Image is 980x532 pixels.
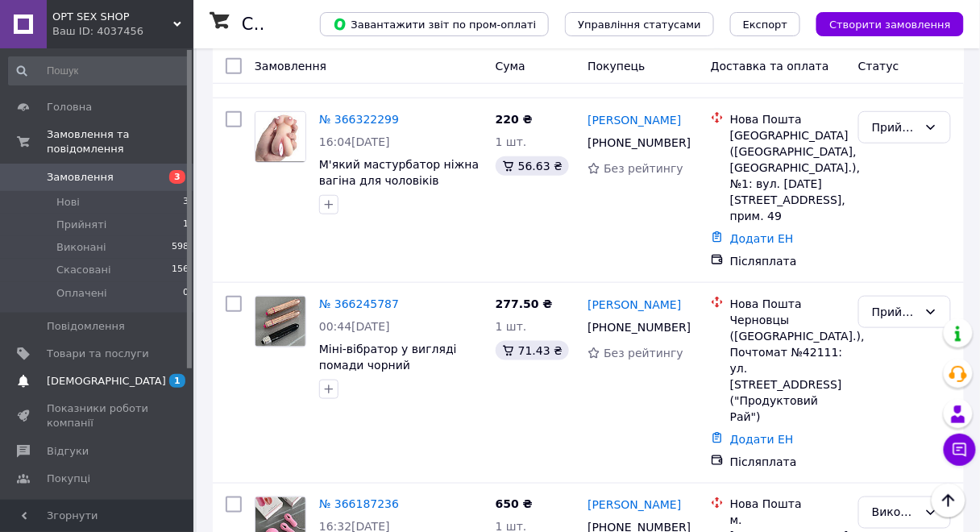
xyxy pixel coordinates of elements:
a: [PERSON_NAME] [588,112,681,128]
div: [GEOGRAPHIC_DATA] ([GEOGRAPHIC_DATA], [GEOGRAPHIC_DATA].), №1: вул. [DATE][STREET_ADDRESS], прим. 49 [730,127,845,224]
div: Післяплата [730,253,845,269]
span: Покупець [588,60,645,73]
span: Доставка та оплата [711,60,829,73]
button: Створити замовлення [816,12,964,36]
div: 71.43 ₴ [496,341,569,360]
a: Фото товару [255,111,306,163]
button: Наверх [932,484,965,517]
span: 650 ₴ [496,498,533,511]
span: Оплачені [56,286,107,301]
a: Міні-вібратор у вигляді помади чорний [319,343,457,372]
div: Нова Пошта [730,111,845,127]
span: [DEMOGRAPHIC_DATA] [47,374,166,389]
a: № 366245787 [319,297,399,310]
span: 16:04[DATE] [319,135,390,148]
span: Показники роботи компанії [47,401,149,430]
a: [PERSON_NAME] [588,497,681,513]
div: [PHONE_NUMBER] [584,131,686,154]
input: Пошук [8,56,190,85]
span: 220 ₴ [496,113,533,126]
span: 598 [172,240,189,255]
div: Черновцы ([GEOGRAPHIC_DATA].), Почтомат №42111: ул. [STREET_ADDRESS] ("Продуктовий Рай") [730,312,845,425]
span: Експорт [743,19,788,31]
span: Замовлення та повідомлення [47,127,193,156]
span: 1 [169,374,185,388]
span: Товари та послуги [47,347,149,361]
span: Повідомлення [47,319,125,334]
span: Прийняті [56,218,106,232]
a: [PERSON_NAME] [588,297,681,313]
h1: Список замовлень [242,15,405,34]
button: Управління статусами [565,12,714,36]
span: Замовлення [47,170,114,185]
span: 3 [183,195,189,210]
span: OPT SEX SHOP [52,10,173,24]
a: Фото товару [255,296,306,347]
span: 00:44[DATE] [319,320,390,333]
span: 1 шт. [496,135,527,148]
span: Cума [496,60,525,73]
span: Статус [858,60,899,73]
span: Завантажити звіт по пром-оплаті [333,17,536,31]
div: Нова Пошта [730,296,845,312]
span: Каталог ProSale [47,499,134,513]
div: Прийнято [872,118,918,136]
a: Створити замовлення [800,17,964,30]
div: 56.63 ₴ [496,156,569,176]
span: Створити замовлення [829,19,951,31]
span: Виконані [56,240,106,255]
a: Додати ЕН [730,232,794,245]
div: Прийнято [872,303,918,321]
span: Покупці [47,472,90,486]
button: Чат з покупцем [944,434,976,466]
span: Скасовані [56,263,111,277]
img: Фото товару [255,112,305,162]
span: Без рейтингу [604,162,683,175]
button: Експорт [730,12,801,36]
span: Управління статусами [578,19,701,31]
button: Завантажити звіт по пром-оплаті [320,12,549,36]
span: 277.50 ₴ [496,297,553,310]
a: М'який мастурбатор ніжна вагіна для чоловіків [319,158,479,187]
span: Головна [47,100,92,114]
span: 156 [172,263,189,277]
span: 0 [183,286,189,301]
span: 1 шт. [496,320,527,333]
div: [PHONE_NUMBER] [584,316,686,339]
span: 1 [183,218,189,232]
span: Замовлення [255,60,326,73]
a: 2 товара у замовленні [319,70,452,83]
img: Фото товару [255,297,305,347]
a: Додати ЕН [730,433,794,446]
div: Нова Пошта [730,497,845,513]
span: Нові [56,195,80,210]
span: Відгуки [47,444,89,459]
a: № 366322299 [319,113,399,126]
span: 3 [169,170,185,184]
div: Післяплата [730,454,845,470]
div: Виконано [872,504,918,522]
a: № 366187236 [319,498,399,511]
span: Без рейтингу [604,347,683,360]
div: Ваш ID: 4037456 [52,24,193,39]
